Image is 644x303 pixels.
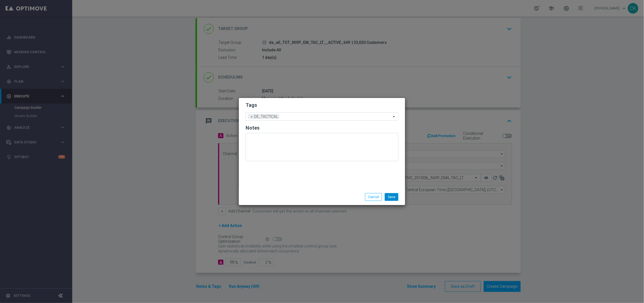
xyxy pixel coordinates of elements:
[249,114,254,119] span: ×
[385,193,398,201] button: Save
[246,102,398,108] h2: Tags
[246,125,398,131] h2: Notes
[365,193,382,201] button: Cancel
[246,112,398,121] ng-select: DE_TACTICAL
[253,114,279,119] span: DE_TACTICAL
